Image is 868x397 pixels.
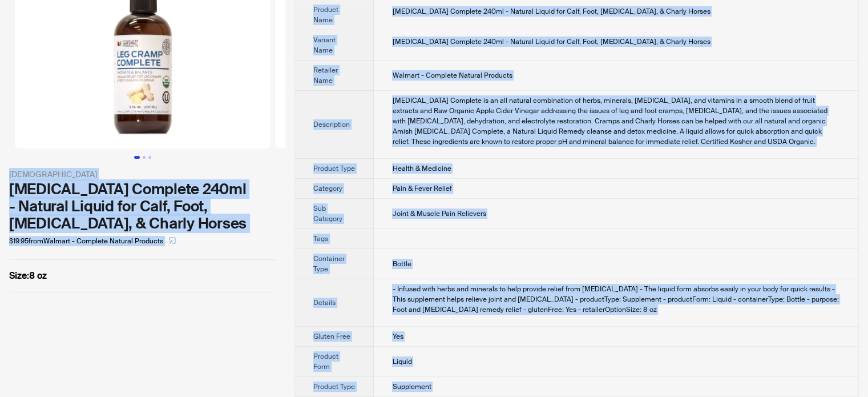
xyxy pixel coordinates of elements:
span: Category [313,184,342,193]
span: Liquid [392,357,411,366]
button: Go to slide 2 [143,156,146,159]
span: Pain & Fever Relief [392,184,451,193]
span: Details [313,298,336,307]
div: [MEDICAL_DATA] Complete 240ml - Natural Liquid for Calf, Foot, [MEDICAL_DATA], & Charly Horses [9,181,276,232]
span: Yes [392,332,403,341]
span: Product Type [313,164,355,173]
span: Sub Category [313,204,342,223]
div: Leg Cramp Complete 240ml - Natural Liquid for Calf, Foot, Leg Cramps, & Charly Horses [392,6,840,17]
div: [DEMOGRAPHIC_DATA] [9,168,276,181]
div: Leg Cramp Complete 240ml - Natural Liquid for Calf, Foot, Leg Cramps, & Charly Horses [392,37,840,47]
div: - Infused with herbs and minerals to help provide relief from muscle cramps - The liquid form abs... [392,284,840,315]
span: Tags [313,234,328,243]
span: Variant Name [313,35,336,55]
div: $19.95 from Walmart - Complete Natural Products [9,232,276,250]
span: Gluten Free [313,332,350,341]
button: Go to slide 1 [134,156,140,159]
span: Product Type [313,382,355,391]
span: Supplement [392,382,431,391]
span: Product Name [313,5,338,25]
span: Health & Medicine [392,164,451,173]
label: 8 oz [9,269,276,283]
span: Walmart - Complete Natural Products [392,71,512,80]
span: Bottle [392,259,411,268]
span: select [169,237,176,244]
button: Go to slide 3 [148,156,151,159]
span: Product Form [313,352,338,371]
span: Retailer Name [313,66,338,85]
span: Joint & Muscle Pain Relievers [392,209,486,218]
span: Size : [9,270,29,282]
div: Leg Cramp Complete is an all natural combination of herbs, minerals, amino acids, and vitamins in... [392,95,840,147]
span: Container Type [313,254,345,274]
span: Description [313,120,350,129]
